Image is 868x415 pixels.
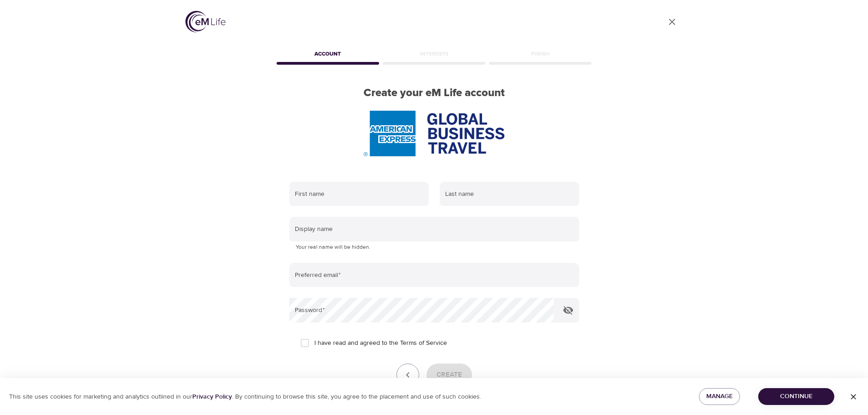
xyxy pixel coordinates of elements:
[758,388,834,405] button: Continue
[400,338,447,348] a: Terms of Service
[185,11,226,32] img: logo
[699,388,740,405] button: Manage
[314,338,447,348] span: I have read and agreed to the
[275,87,594,100] h2: Create your eM Life account
[192,393,232,401] a: Privacy Policy
[765,391,827,402] span: Continue
[296,243,573,252] p: Your real name will be hidden.
[706,391,733,402] span: Manage
[364,111,504,156] img: AmEx%20GBT%20logo.png
[661,11,683,33] a: close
